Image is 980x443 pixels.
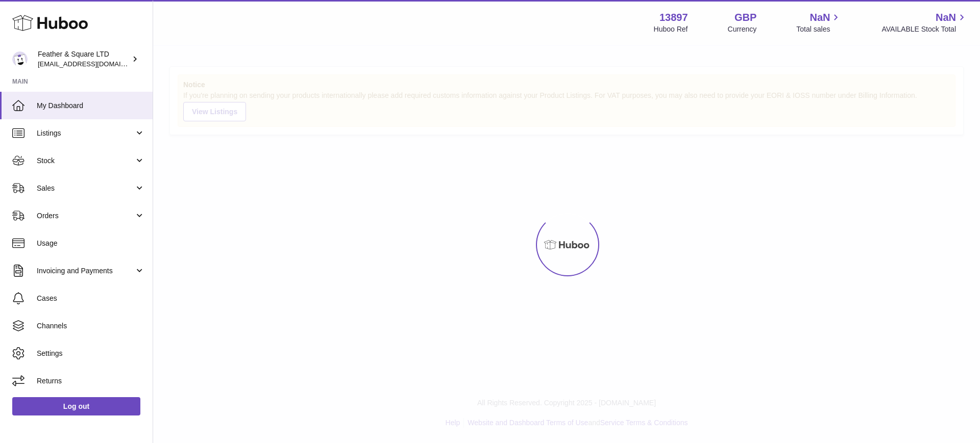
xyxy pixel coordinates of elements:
[810,11,830,24] span: NaN
[37,184,134,193] span: Sales
[936,11,956,24] span: NaN
[654,24,688,34] div: Huboo Ref
[659,11,688,24] strong: 13897
[37,156,134,166] span: Stock
[881,24,968,34] span: AVAILABLE Stock Total
[728,24,757,34] div: Currency
[37,321,145,331] span: Channels
[881,11,968,34] a: NaN AVAILABLE Stock Total
[734,11,756,24] strong: GBP
[12,397,140,415] a: Log out
[37,239,145,248] span: Usage
[37,349,145,358] span: Settings
[12,51,28,67] img: feathernsquare@gmail.com
[37,101,145,111] span: My Dashboard
[37,211,134,221] span: Orders
[37,128,134,138] span: Listings
[37,376,145,386] span: Returns
[796,24,842,34] span: Total sales
[37,266,134,276] span: Invoicing and Payments
[796,11,842,34] a: NaN Total sales
[37,294,145,303] span: Cases
[38,49,130,69] div: Feather & Square LTD
[38,60,150,68] span: [EMAIL_ADDRESS][DOMAIN_NAME]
